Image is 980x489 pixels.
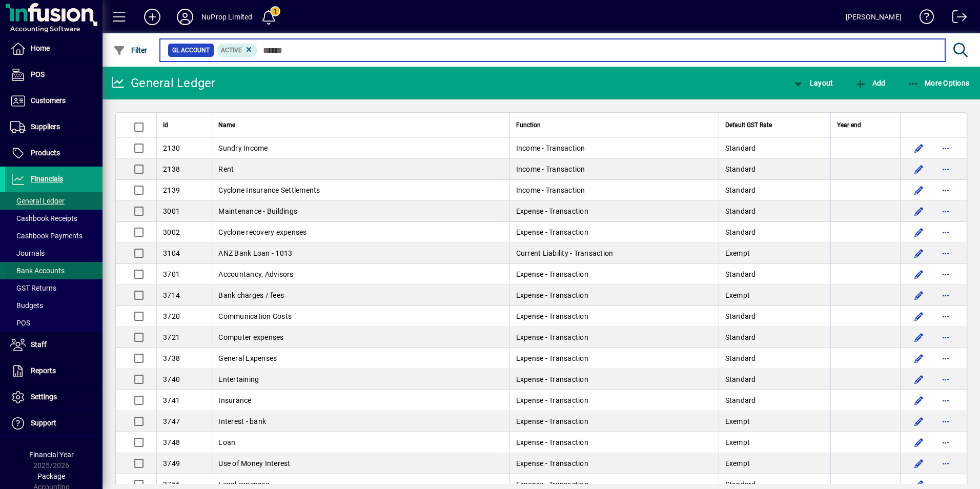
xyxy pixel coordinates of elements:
button: Layout [789,74,835,92]
button: More options [937,287,954,303]
button: More options [937,371,954,388]
span: Income - Transaction [516,186,585,194]
span: Interest - bank [218,417,266,425]
span: Staff [31,340,47,349]
span: Id [163,119,168,131]
span: Expense - Transaction [516,396,588,404]
span: Bank charges / fees [218,291,284,299]
button: More options [937,245,954,261]
a: Suppliers [5,114,103,140]
button: More options [937,182,954,198]
span: Standard [725,312,756,320]
span: Accountancy, Advisors [218,270,293,278]
span: Add [854,79,885,87]
span: Use of Money Interest [218,459,290,467]
span: Expense - Transaction [516,291,588,299]
span: Settings [31,393,57,401]
span: Financials [31,175,63,183]
span: Insurance [218,396,251,404]
span: Home [31,44,50,52]
div: Name [218,119,503,131]
span: 3749 [163,459,180,467]
span: 3741 [163,396,180,404]
span: General Expenses [218,354,277,362]
span: 3740 [163,375,180,383]
span: Cyclone Insurance Settlements [218,186,320,194]
span: GL Account [172,45,210,55]
a: Logout [945,2,967,35]
span: Name [218,119,235,131]
span: Standard [725,207,756,215]
button: Add [852,74,888,92]
span: Maintenance - Buildings [218,207,297,215]
button: More options [937,224,954,240]
span: Products [31,149,60,157]
button: Edit [911,392,927,409]
span: Function [516,119,541,131]
span: Expense - Transaction [516,333,588,341]
span: POS [10,319,30,327]
span: 3002 [163,228,180,236]
span: 3748 [163,438,180,446]
a: GST Returns [5,279,103,297]
span: 3756 [163,480,180,488]
span: POS [31,70,45,78]
span: Exempt [725,438,750,446]
button: More options [937,350,954,366]
button: More options [937,434,954,451]
span: Current Liability - Transaction [516,249,614,257]
button: More options [937,455,954,472]
a: Cashbook Receipts [5,210,103,227]
span: Legal expenses [218,480,269,488]
span: 3738 [163,354,180,362]
span: Exempt [725,459,750,467]
span: Default GST Rate [725,119,772,131]
a: POS [5,62,103,88]
span: 3720 [163,312,180,320]
span: Standard [725,375,756,383]
span: Standard [725,228,756,236]
span: Journals [10,249,45,257]
button: Edit [911,371,927,388]
button: Edit [911,245,927,261]
span: General Ledger [10,197,65,205]
span: Suppliers [31,123,60,131]
a: Reports [5,358,103,384]
button: Edit [911,287,927,303]
span: Layout [792,79,833,87]
span: Standard [725,144,756,152]
span: Expense - Transaction [516,438,588,446]
span: Cashbook Payments [10,232,83,240]
span: Expense - Transaction [516,312,588,320]
span: Budgets [10,301,43,310]
span: Customers [31,96,66,105]
span: Expense - Transaction [516,207,588,215]
button: More options [937,140,954,156]
span: Standard [725,354,756,362]
span: ANZ Bank Loan - 1013 [218,249,292,257]
span: Support [31,419,56,427]
span: Computer expenses [218,333,283,341]
span: Exempt [725,291,750,299]
a: Staff [5,332,103,358]
a: Support [5,411,103,436]
button: Profile [169,8,201,26]
span: Standard [725,396,756,404]
span: More Options [907,79,970,87]
div: NuProp Limited [201,9,252,25]
button: Edit [911,413,927,430]
span: Financial Year [29,451,74,459]
span: Expense - Transaction [516,228,588,236]
mat-chip: Activation Status: Active [217,44,258,57]
span: Standard [725,333,756,341]
span: Sundry Income [218,144,268,152]
span: Standard [725,186,756,194]
button: Edit [911,308,927,324]
span: 3701 [163,270,180,278]
button: More options [937,161,954,177]
a: Budgets [5,297,103,314]
a: Settings [5,384,103,410]
button: More options [937,308,954,324]
span: Entertaining [218,375,259,383]
span: Expense - Transaction [516,270,588,278]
